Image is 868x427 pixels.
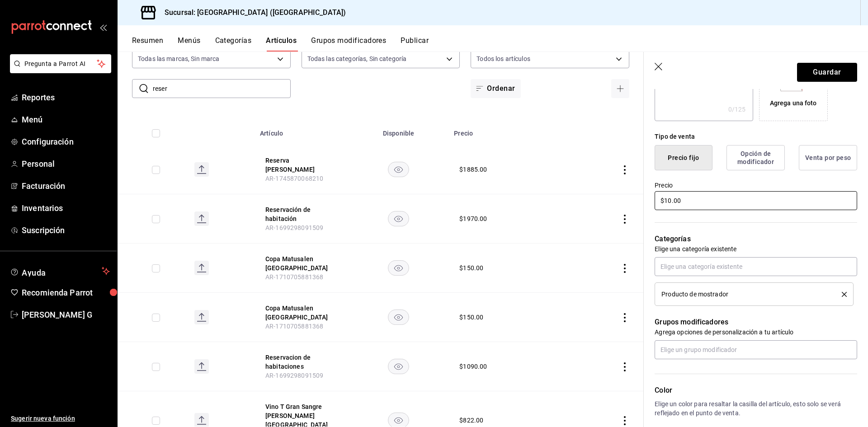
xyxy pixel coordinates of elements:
[655,244,857,253] p: Elige una categoría existente
[655,317,857,328] p: Grupos modificadores
[22,202,110,214] span: Inventarios
[265,224,323,231] span: AR-1699298091509
[471,79,520,98] button: Ordenar
[138,54,220,63] span: Todas las marcas, Sin marca
[132,36,163,52] button: Resumen
[401,36,429,52] button: Publicar
[22,309,110,321] span: [PERSON_NAME] G
[11,414,110,423] span: Sugerir nueva función
[22,158,110,170] span: Personal
[265,372,323,379] span: AR-1699298091509
[728,105,746,114] div: 0 /125
[6,66,111,75] a: Pregunta a Parrot AI
[448,116,564,145] th: Precio
[22,266,98,277] span: Ayuda
[153,80,291,98] input: Buscar artículo
[22,136,110,148] span: Configuración
[835,292,847,297] button: delete
[655,399,857,418] p: Elige un color para resaltar la casilla del artículo, esto solo se verá reflejado en el punto de ...
[770,99,817,108] div: Agrega una foto
[132,36,868,52] div: navigation tabs
[655,234,857,244] p: Categorías
[265,304,338,322] button: edit-product-location
[799,145,857,170] button: Venta por peso
[655,191,857,210] input: $0.00
[655,182,857,188] label: Precio
[388,211,409,226] button: availability-product
[311,36,386,52] button: Grupos modificadores
[655,328,857,337] p: Agrega opciones de personalización a tu artículo
[265,175,323,182] span: AR-1745870068210
[620,215,629,224] button: actions
[265,273,323,281] span: AR-1710705881368
[215,36,252,52] button: Categorías
[24,59,97,69] span: Pregunta a Parrot AI
[661,291,728,297] span: Producto de mostrador
[620,416,629,425] button: actions
[157,7,346,18] h3: Sucursal: [GEOGRAPHIC_DATA] ([GEOGRAPHIC_DATA])
[349,116,448,145] th: Disponible
[620,264,629,273] button: actions
[22,91,110,103] span: Reportes
[655,145,712,170] button: Precio fijo
[265,205,338,223] button: edit-product-location
[265,353,338,371] button: edit-product-location
[620,313,629,322] button: actions
[388,359,409,374] button: availability-product
[459,165,487,174] div: $ 1885.00
[388,260,409,276] button: availability-product
[265,323,323,330] span: AR-1710705881368
[22,113,110,126] span: Menú
[265,254,338,272] button: edit-product-location
[476,54,530,63] span: Todos los artículos
[620,362,629,371] button: actions
[459,313,483,322] div: $ 150.00
[459,214,487,223] div: $ 1970.00
[620,165,629,174] button: actions
[655,257,857,276] input: Elige una categoría existente
[388,310,409,325] button: availability-product
[265,156,338,174] button: edit-product-location
[459,362,487,371] div: $ 1090.00
[655,385,857,396] p: Color
[655,132,857,141] div: Tipo de venta
[307,54,407,63] span: Todas las categorías, Sin categoría
[22,286,110,299] span: Recomienda Parrot
[255,116,349,145] th: Artículo
[266,36,297,52] button: Artículos
[22,180,110,192] span: Facturación
[459,416,483,425] div: $ 822.00
[459,263,483,272] div: $ 150.00
[22,224,110,236] span: Suscripción
[178,36,200,52] button: Menús
[388,162,409,177] button: availability-product
[726,145,785,170] button: Opción de modificador
[10,54,111,73] button: Pregunta a Parrot AI
[797,63,857,82] button: Guardar
[655,340,857,359] input: Elige un grupo modificador
[99,23,107,31] button: open_drawer_menu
